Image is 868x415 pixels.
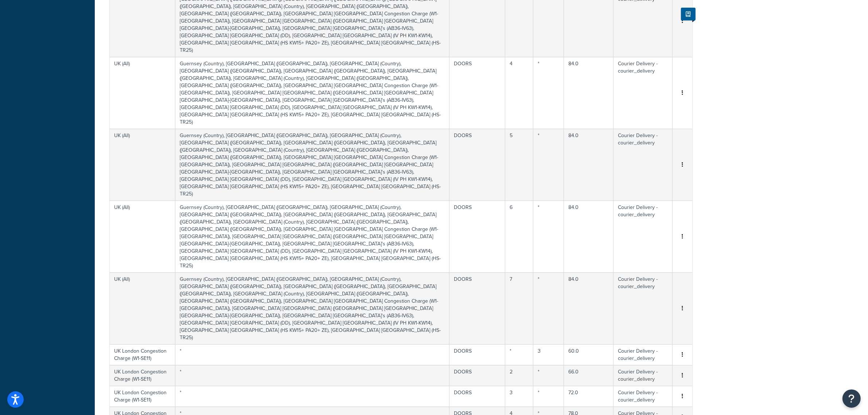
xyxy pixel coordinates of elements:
[505,129,533,201] td: 5
[175,57,449,129] td: Guernsey (Country), [GEOGRAPHIC_DATA] ([GEOGRAPHIC_DATA]), [GEOGRAPHIC_DATA] (Country), [GEOGRAPH...
[110,201,175,272] td: UK (All)
[175,272,449,344] td: Guernsey (Country), [GEOGRAPHIC_DATA] ([GEOGRAPHIC_DATA]), [GEOGRAPHIC_DATA] (Country), [GEOGRAPH...
[110,57,175,129] td: UK (All)
[110,344,175,365] td: UK London Congestion Charge (W1-SE11)
[842,389,861,408] button: Open Resource Center
[505,365,533,386] td: 2
[614,344,673,365] td: Courier Delivery - courier_delivery
[449,201,505,272] td: DOORS
[449,386,505,407] td: DOORS
[614,201,673,272] td: Courier Delivery - courier_delivery
[449,365,505,386] td: DOORS
[564,344,614,365] td: 60.0
[564,57,614,129] td: 84.0
[449,57,505,129] td: DOORS
[449,129,505,201] td: DOORS
[449,344,505,365] td: DOORS
[681,8,696,20] button: Show Help Docs
[175,201,449,272] td: Guernsey (Country), [GEOGRAPHIC_DATA] ([GEOGRAPHIC_DATA]), [GEOGRAPHIC_DATA] (Country), [GEOGRAPH...
[110,129,175,201] td: UK (All)
[175,129,449,201] td: Guernsey (Country), [GEOGRAPHIC_DATA] ([GEOGRAPHIC_DATA]), [GEOGRAPHIC_DATA] (Country), [GEOGRAPH...
[614,57,673,129] td: Courier Delivery - courier_delivery
[564,129,614,201] td: 84.0
[564,272,614,344] td: 84.0
[110,272,175,344] td: UK (All)
[614,386,673,407] td: Courier Delivery - courier_delivery
[533,344,564,365] td: 3
[614,272,673,344] td: Courier Delivery - courier_delivery
[505,272,533,344] td: 7
[505,57,533,129] td: 4
[110,365,175,386] td: UK London Congestion Charge (W1-SE11)
[614,129,673,201] td: Courier Delivery - courier_delivery
[614,365,673,386] td: Courier Delivery - courier_delivery
[505,386,533,407] td: 3
[564,201,614,272] td: 84.0
[564,365,614,386] td: 66.0
[505,201,533,272] td: 6
[449,272,505,344] td: DOORS
[110,386,175,407] td: UK London Congestion Charge (W1-SE11)
[564,386,614,407] td: 72.0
